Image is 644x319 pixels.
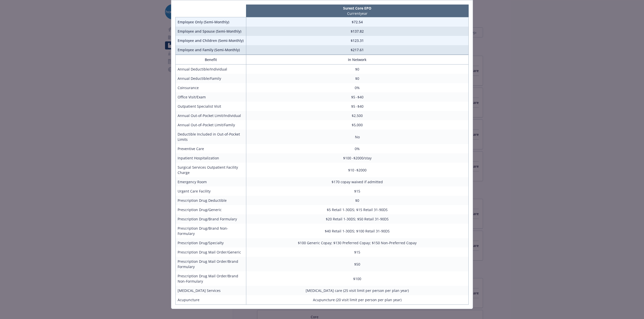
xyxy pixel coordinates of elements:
[246,144,468,153] td: 0%
[246,102,468,111] td: $5 -$40
[176,286,246,295] td: [MEDICAL_DATA] Services
[246,205,468,214] td: $5 Retail 1-30DS; $15 Retail 31-90DS
[246,92,468,102] td: $5 -$40
[247,6,467,11] p: Surest Core EPO
[176,238,246,247] td: Prescription Drug/Specialty
[176,153,246,163] td: Inpatient Hospitalization
[246,257,468,271] td: $50
[246,83,468,92] td: 0%
[176,55,246,65] th: Benefit
[246,177,468,186] td: $170 copay waived if admitted
[176,74,246,83] td: Annual Deductible/Family
[176,17,246,27] td: Employee Only (Semi-Monthly)
[176,295,246,305] td: Acupuncture
[246,111,468,120] td: $2,500
[176,271,246,286] td: Prescription Drug Mail Order/Brand Non-Formulary
[246,45,468,55] td: $217.61
[176,144,246,153] td: Preventive Care
[246,27,468,36] td: $137.82
[246,295,468,305] td: Acupuncture (20 visit limit per person per plan year)
[176,214,246,224] td: Prescription Drug/Brand Formulary
[246,163,468,177] td: $10 -$2000
[176,92,246,102] td: Office Visit/Exam
[176,186,246,196] td: Urgent Care Facility
[246,17,468,27] td: $72.54
[176,163,246,177] td: Surgical Services Outpatient Facility Charge
[246,153,468,163] td: $100 -$2000/stay
[176,102,246,111] td: Outpatient Specialist Visit
[246,55,468,65] th: In Network
[176,247,246,257] td: Prescription Drug Mail Order/Generic
[176,130,246,144] td: Deductible Included in Out-of-Pocket Limits
[176,224,246,238] td: Prescription Drug/Brand Non-Formulary
[176,65,246,74] td: Annual Deductible/Individual
[176,257,246,271] td: Prescription Drug Mail Order/Brand Formulary
[246,130,468,144] td: No
[247,11,467,16] p: Current year
[246,196,468,205] td: $0
[176,205,246,214] td: Prescription Drug/Generic
[176,5,246,17] th: intentionally left blank
[246,186,468,196] td: $15
[246,224,468,238] td: $40 Retail 1-30DS; $100 Retail 31-90DS
[246,271,468,286] td: $100
[176,177,246,186] td: Emergency Room
[246,36,468,45] td: $123.31
[176,83,246,92] td: Coinsurance
[246,238,468,247] td: $100 Generic Copay; $130 Preferred Copay; $150 Non-Preferred Copay
[176,45,246,55] td: Employee and Family (Semi-Monthly)
[246,286,468,295] td: [MEDICAL_DATA] care (25 visit limit per person per plan year)
[176,111,246,120] td: Annual Out-of-Pocket Limit/Individual
[246,65,468,74] td: $0
[246,247,468,257] td: $15
[246,120,468,130] td: $5,000
[176,27,246,36] td: Employee and Spouse (Semi-Monthly)
[246,74,468,83] td: $0
[176,120,246,130] td: Annual Out-of-Pocket Limit/Family
[176,36,246,45] td: Employee and Children (Semi-Monthly)
[246,214,468,224] td: $20 Retail 1-30DS; $50 Retail 31-90DS
[176,196,246,205] td: Prescription Drug Deductible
